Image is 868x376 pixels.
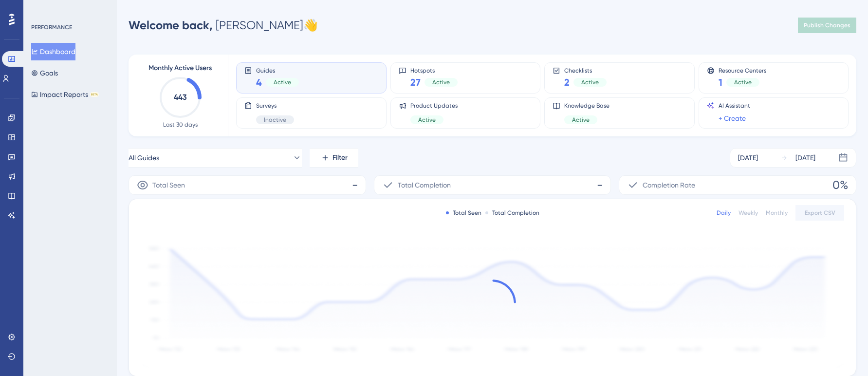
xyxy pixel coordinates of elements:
div: [DATE] [738,152,758,164]
span: Resource Centers [719,67,766,74]
span: Welcome back, [129,18,213,32]
div: Total Completion [485,209,539,217]
span: Export CSV [805,209,835,217]
span: Completion Rate [643,179,695,191]
span: Hotspots [410,67,458,74]
span: Publish Changes [804,21,850,29]
span: Total Seen [152,179,185,191]
div: PERFORMANCE [31,23,72,31]
button: Filter [310,148,358,168]
span: All Guides [129,152,159,164]
span: Surveys [256,102,294,110]
button: Impact ReportsBETA [31,86,99,103]
span: AI Assistant [719,102,750,110]
span: Guides [256,67,299,74]
div: [DATE] [795,152,815,164]
a: + Create [719,113,746,124]
button: Publish Changes [798,18,856,33]
span: Monthly Active Users [148,62,212,74]
button: Dashboard [31,43,75,60]
span: Inactive [264,116,286,124]
span: 4 [256,75,262,89]
span: Total Completion [398,179,451,191]
span: Checklists [564,67,607,74]
span: Active [274,78,291,86]
span: Active [572,116,590,124]
span: - [352,177,358,193]
span: 0% [832,177,848,193]
div: Daily [717,209,731,217]
span: Filter [332,152,348,164]
div: Total Seen [446,209,481,217]
span: 2 [564,75,570,89]
text: 443 [174,93,187,102]
div: BETA [90,92,99,97]
span: Product Updates [410,102,458,110]
span: Knowledge Base [564,102,609,110]
span: Active [432,78,450,86]
div: [PERSON_NAME] 👋 [129,18,318,33]
span: Active [418,116,436,124]
span: 27 [410,75,421,89]
span: Active [581,78,599,86]
button: Goals [31,64,58,82]
button: Export CSV [795,205,844,221]
span: Last 30 days [163,121,198,129]
span: - [597,177,603,193]
span: 1 [719,75,722,89]
span: Active [734,78,752,86]
div: Weekly [739,209,758,217]
div: Monthly [766,209,788,217]
button: All Guides [129,148,302,168]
